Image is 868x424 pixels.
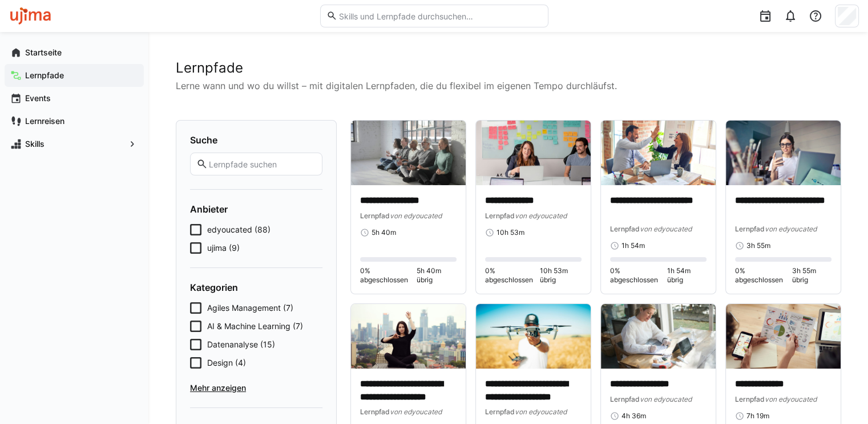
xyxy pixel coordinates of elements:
[485,266,540,285] span: 0% abgeschlossen
[190,203,322,215] h4: Anbieter
[515,211,567,220] span: von edyoucated
[735,395,765,403] span: Lernpfad
[176,59,841,77] h2: Lernpfade
[485,407,515,416] span: Lernpfad
[621,411,646,421] span: 4h 36m
[351,121,466,185] img: image
[207,321,303,332] span: AI & Machine Learning (7)
[476,304,591,369] img: image
[726,121,841,185] img: image
[176,79,841,93] p: Lerne wann und wo du willst – mit digitalen Lernpfaden, die du flexibel im eigenen Tempo durchläu...
[610,225,640,233] span: Lernpfad
[735,225,765,233] span: Lernpfad
[360,266,417,285] span: 0% abgeschlossen
[207,357,246,369] span: Design (4)
[746,241,770,250] span: 3h 55m
[540,266,582,285] span: 10h 53m übrig
[601,304,716,369] img: image
[515,407,567,416] span: von edyoucated
[746,411,769,421] span: 7h 19m
[792,266,831,285] span: 3h 55m übrig
[207,224,271,235] span: edyoucated (88)
[496,228,524,237] span: 10h 53m
[765,395,817,403] span: von edyoucated
[476,121,591,185] img: image
[610,395,640,403] span: Lernpfad
[372,228,396,237] span: 5h 40m
[667,266,706,285] span: 1h 54m übrig
[601,121,716,185] img: image
[640,225,692,233] span: von edyoucated
[417,266,457,285] span: 5h 40m übrig
[765,225,817,233] span: von edyoucated
[485,211,515,220] span: Lernpfad
[207,242,240,254] span: ujima (9)
[621,241,645,250] span: 1h 54m
[390,407,442,416] span: von edyoucated
[390,211,442,220] span: von edyoucated
[351,304,466,369] img: image
[640,395,692,403] span: von edyoucated
[207,302,293,314] span: Agiles Management (7)
[208,159,316,169] input: Lernpfade suchen
[735,266,792,285] span: 0% abgeschlossen
[726,304,841,369] img: image
[360,211,390,220] span: Lernpfad
[360,407,390,416] span: Lernpfad
[337,11,542,21] input: Skills und Lernpfade durchsuchen…
[207,339,275,350] span: Datenanalyse (15)
[610,266,667,285] span: 0% abgeschlossen
[190,134,322,146] h4: Suche
[190,282,322,293] h4: Kategorien
[190,382,322,394] span: Mehr anzeigen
